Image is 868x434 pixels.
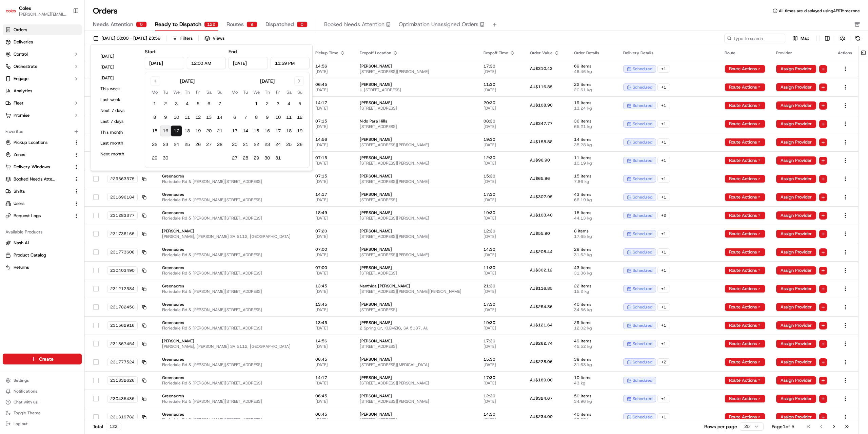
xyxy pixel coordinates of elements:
[97,62,138,72] button: [DATE]
[160,139,171,150] button: 23
[574,69,612,74] span: 46.46 kg
[204,21,218,27] div: 122
[360,100,472,106] span: [PERSON_NAME]
[23,71,86,77] div: We're available if you need us!
[14,39,33,45] span: Deliveries
[39,356,54,362] span: Create
[14,188,25,194] span: Shifts
[251,89,262,96] th: Wednesday
[171,89,182,96] th: Wednesday
[294,89,305,96] th: Sunday
[776,413,816,421] button: Assign Provider
[151,76,160,86] button: Go to previous month
[725,193,765,201] button: Route Actions
[776,340,816,348] button: Assign Provider
[110,359,135,365] span: 231777524
[273,89,283,96] th: Friday
[262,112,273,123] button: 9
[19,12,67,17] button: [PERSON_NAME][EMAIL_ADDRESS][PERSON_NAME][PERSON_NAME][DOMAIN_NAME]
[97,138,138,148] button: Last month
[97,84,138,94] button: This week
[169,34,196,43] button: Filters
[145,49,156,55] label: Start
[3,149,82,160] button: Zones
[14,201,24,207] span: Users
[3,397,82,407] button: Chat with us!
[97,128,138,137] button: This month
[136,21,147,27] div: 0
[214,126,225,136] button: 21
[315,50,349,56] div: Pickup Time
[182,98,193,109] button: 4
[725,65,765,73] button: Route Actions
[484,50,519,56] div: Dropoff Time
[725,50,765,56] div: Route
[14,389,37,394] span: Notifications
[57,99,63,104] div: 💻
[203,89,214,96] th: Saturday
[262,139,273,150] button: 23
[5,252,79,258] a: Product Catalog
[315,63,349,69] span: 14:56
[725,340,765,348] button: Route Actions
[3,354,82,364] button: Create
[214,139,225,150] button: 28
[171,98,182,109] button: 3
[776,230,816,238] button: Assign Provider
[110,213,135,218] span: 231283377
[3,61,82,72] button: Orchestrate
[5,240,79,246] a: Nash AI
[725,285,765,293] button: Route Actions
[273,126,283,136] button: 17
[160,153,171,164] button: 30
[203,126,214,136] button: 20
[214,89,225,96] th: Sunday
[14,112,29,118] span: Promise
[14,421,27,427] span: Log out
[484,63,519,69] span: 17:30
[19,5,31,12] span: Coles
[14,100,23,106] span: Fleet
[115,67,123,75] button: Start new chat
[3,73,82,84] button: Engage
[149,98,160,109] button: 1
[574,100,612,106] span: 19 items
[530,84,553,90] span: AU$116.85
[3,49,82,60] button: Control
[776,358,816,366] button: Assign Provider
[484,69,519,74] span: [DATE]
[171,126,182,136] button: 17
[776,138,816,146] button: Assign Provider
[97,95,138,105] button: Last week
[725,413,765,421] button: Route Actions
[107,340,146,348] button: 231867454
[240,126,251,136] button: 14
[725,156,765,165] button: Route Actions
[3,210,82,221] button: Request Logs
[273,112,283,123] button: 10
[360,87,472,93] span: U [STREET_ADDRESS]
[213,35,224,41] span: Views
[171,139,182,150] button: 24
[97,149,138,159] button: Next month
[240,112,251,123] button: 7
[294,98,305,109] button: 5
[273,139,283,150] button: 24
[725,303,765,311] button: Route Actions
[110,194,135,200] span: 231696184
[725,211,765,220] button: Route Actions
[5,152,71,158] a: Zones
[853,34,863,43] button: Refresh
[315,87,349,93] span: [DATE]
[182,139,193,150] button: 25
[360,69,472,74] span: [STREET_ADDRESS][PERSON_NAME]
[110,249,135,255] span: 231773608
[725,230,765,238] button: Route Actions
[110,378,135,383] span: 231832626
[55,95,112,108] a: 💻API Documentation
[725,175,765,183] button: Route Actions
[251,153,262,164] button: 29
[776,193,816,201] button: Assign Provider
[3,98,82,109] button: Fleet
